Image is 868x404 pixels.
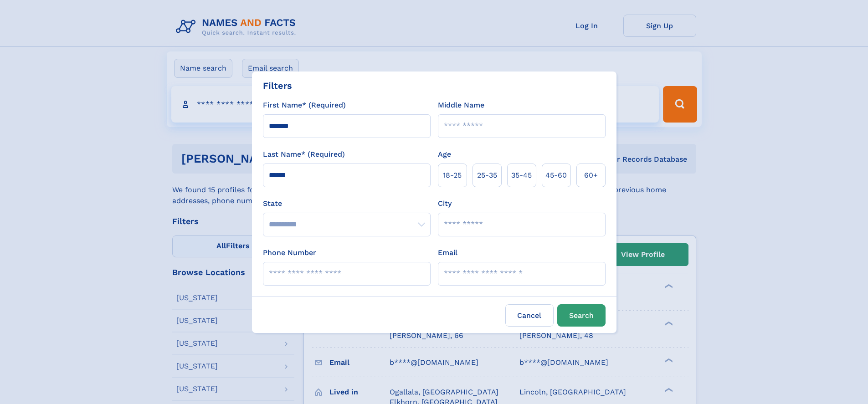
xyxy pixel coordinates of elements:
span: 45‑60 [545,170,567,181]
span: 25‑35 [477,170,497,181]
div: Filters [263,79,292,92]
button: Search [557,304,606,327]
label: Age [438,149,451,160]
label: City [438,198,452,209]
span: 60+ [584,170,598,181]
label: Email [438,247,457,258]
label: First Name* (Required) [263,100,346,111]
label: State [263,198,431,209]
label: Cancel [505,304,554,327]
span: 35‑45 [511,170,532,181]
label: Last Name* (Required) [263,149,345,160]
label: Phone Number [263,247,316,258]
span: 18‑25 [443,170,462,181]
label: Middle Name [438,100,484,111]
